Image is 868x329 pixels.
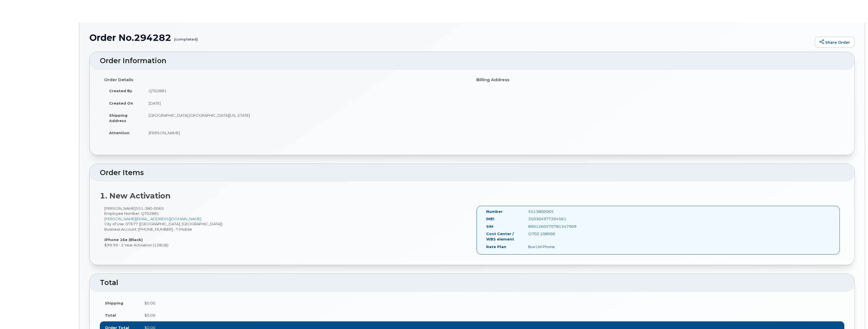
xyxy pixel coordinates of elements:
[144,313,155,317] span: $0.00
[486,209,503,214] label: Number
[524,244,583,249] div: Bus Unl Phone
[486,224,493,229] label: SIM
[109,101,133,105] strong: Created On
[100,57,844,65] h2: Order Information
[524,224,583,229] div: 8901260570781347909
[144,127,468,139] td: [PERSON_NAME]
[144,85,468,97] td: QT02881
[524,209,583,214] div: 5513800065
[476,78,840,82] h4: Billing Address
[524,216,583,222] div: 350304977204561
[144,109,468,127] td: [GEOGRAPHIC_DATA] [GEOGRAPHIC_DATA][US_STATE]
[174,33,198,41] small: (completed)
[152,206,164,211] span: 0065
[524,231,583,237] div: O702.108000
[143,206,152,211] span: 380
[144,301,155,305] span: $0.00
[100,169,844,177] h2: Order Items
[104,237,143,242] strong: iPhone 16e (Black)
[486,231,520,242] label: Cost Center / WBS element
[136,206,164,211] span: 551
[486,244,506,249] label: Rate Plan
[100,191,171,200] strong: 1. New Activation
[100,206,472,248] div: [PERSON_NAME] City of Use: 07677 ([GEOGRAPHIC_DATA], [GEOGRAPHIC_DATA]) Business Account: [PHONE_...
[109,131,129,135] strong: Attention
[100,279,844,287] h2: Total
[105,313,116,318] label: Total
[104,211,159,216] span: Employee Number: QT02881
[104,78,468,82] h4: Order Details
[109,89,132,93] strong: Created By
[105,301,123,306] label: Shipping
[109,113,127,123] strong: Shipping Address
[89,33,812,43] h1: Order No.294282
[144,97,468,109] td: [DATE]
[815,37,855,48] a: Share Order
[104,217,201,221] a: [PERSON_NAME][EMAIL_ADDRESS][DOMAIN_NAME]
[486,216,494,222] label: IMEI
